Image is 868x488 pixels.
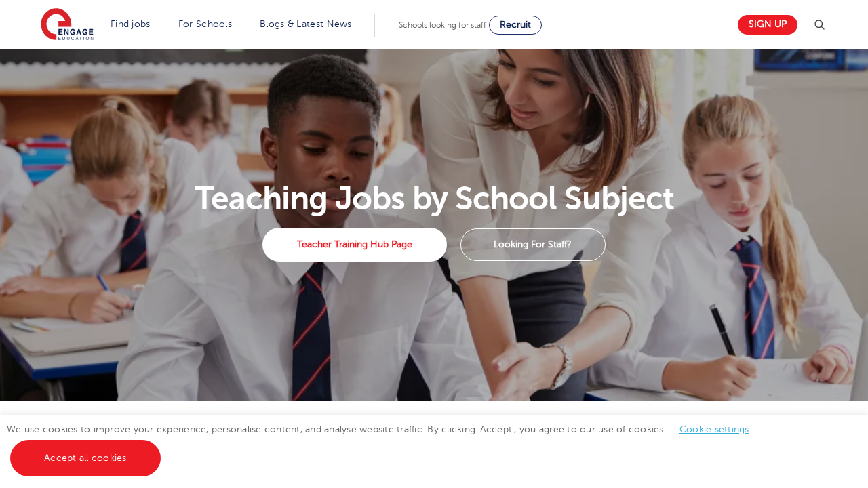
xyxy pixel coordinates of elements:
[262,228,446,262] a: Teacher Training Hub Page
[738,15,797,35] a: Sign up
[260,19,352,29] a: Blogs & Latest News
[7,424,763,463] span: We use cookies to improve your experience, personalise content, and analyse website traffic. By c...
[679,424,749,434] a: Cookie settings
[178,19,232,29] a: For Schools
[399,20,486,30] span: Schools looking for staff
[489,16,542,35] a: Recruit
[10,440,161,476] a: Accept all cookies
[460,228,606,261] a: Looking For Staff?
[33,182,835,215] h1: Teaching Jobs by School Subject
[41,8,94,42] img: Engage Education
[111,19,151,29] a: Find jobs
[500,20,531,30] span: Recruit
